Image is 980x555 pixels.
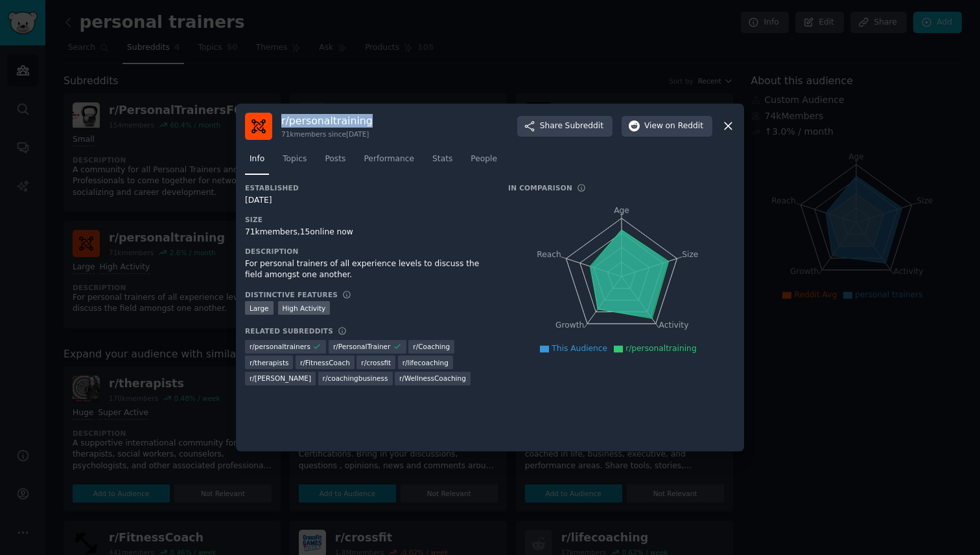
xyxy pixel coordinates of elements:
span: r/ FitnessCoach [300,358,350,367]
span: r/ lifecoaching [402,358,449,367]
h3: Distinctive Features [245,290,338,299]
span: Share [540,120,603,132]
a: Info [245,149,269,176]
tspan: Activity [659,321,689,330]
div: Large [245,301,274,315]
span: Posts [325,153,345,165]
span: on Reddit [666,120,703,132]
a: People [466,149,502,176]
span: Performance [364,153,414,165]
div: [DATE] [245,195,490,207]
a: Performance [359,149,419,176]
div: High Activity [278,301,331,315]
tspan: Reach [537,249,561,258]
span: r/ personaltrainers [250,342,310,351]
tspan: Growth [555,321,584,330]
div: 71k members since [DATE] [281,130,373,139]
div: 71k members, 15 online now [245,227,490,238]
h3: In Comparison [508,183,572,192]
a: Posts [320,149,350,176]
span: This Audience [552,344,607,353]
span: People [471,153,497,165]
a: Stats [428,149,457,176]
span: Topics [283,153,307,165]
span: r/ therapists [250,358,288,367]
button: Viewon Reddit [622,116,712,137]
span: r/ WellnessCoaching [399,374,466,383]
a: Topics [278,149,311,176]
span: Stats [432,153,452,165]
span: r/ [PERSON_NAME] [250,374,311,383]
span: r/ crossfit [361,358,391,367]
button: ShareSubreddit [517,116,612,137]
span: r/personaltraining [625,344,697,353]
span: r/ coachingbusiness [323,374,388,383]
span: View [644,120,703,132]
h3: Established [245,183,490,192]
img: personaltraining [245,113,272,140]
span: Info [250,153,264,165]
h3: Description [245,247,490,256]
h3: Size [245,215,490,224]
span: r/ Coaching [413,342,450,351]
tspan: Age [614,206,629,215]
h3: r/ personaltraining [281,114,373,128]
tspan: Size [682,249,698,258]
h3: Related Subreddits [245,326,333,335]
span: Subreddit [565,120,603,132]
span: r/ PersonalTrainer [333,342,390,351]
div: For personal trainers of all experience levels to discuss the field amongst one another. [245,258,490,281]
